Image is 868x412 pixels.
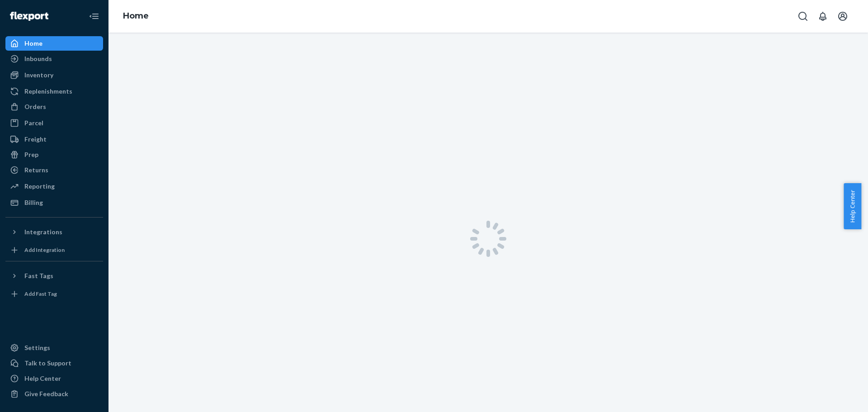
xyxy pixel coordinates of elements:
[5,243,103,257] a: Add Integration
[24,150,38,159] div: Prep
[24,87,72,96] div: Replenishments
[24,290,57,298] div: Add Fast Tag
[5,163,103,177] a: Returns
[5,116,103,130] a: Parcel
[24,389,68,398] div: Give Feedback
[5,147,103,162] a: Prep
[5,341,103,355] a: Settings
[24,374,61,383] div: Help Center
[5,99,103,114] a: Orders
[24,246,65,254] div: Add Integration
[24,166,48,175] div: Returns
[24,343,50,352] div: Settings
[794,7,812,25] button: Open Search Box
[24,54,52,63] div: Inbounds
[24,118,43,128] div: Parcel
[5,179,103,194] a: Reporting
[834,7,852,25] button: Open account menu
[5,287,103,301] a: Add Fast Tag
[24,39,42,48] div: Home
[123,11,149,21] a: Home
[24,271,53,280] div: Fast Tags
[85,7,103,25] button: Close Navigation
[10,12,48,21] img: Flexport logo
[844,183,861,229] button: Help Center
[5,52,103,66] a: Inbounds
[5,132,103,147] a: Freight
[24,102,46,111] div: Orders
[24,71,53,80] div: Inventory
[24,227,62,237] div: Integrations
[5,84,103,99] a: Replenishments
[5,387,103,401] button: Give Feedback
[116,3,156,29] ol: breadcrumbs
[24,135,47,144] div: Freight
[5,225,103,239] button: Integrations
[5,371,103,386] a: Help Center
[814,7,832,25] button: Open notifications
[5,269,103,283] button: Fast Tags
[5,195,103,210] a: Billing
[5,356,103,370] button: Talk to Support
[24,198,43,207] div: Billing
[24,359,71,368] div: Talk to Support
[5,68,103,82] a: Inventory
[24,182,55,191] div: Reporting
[5,36,103,51] a: Home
